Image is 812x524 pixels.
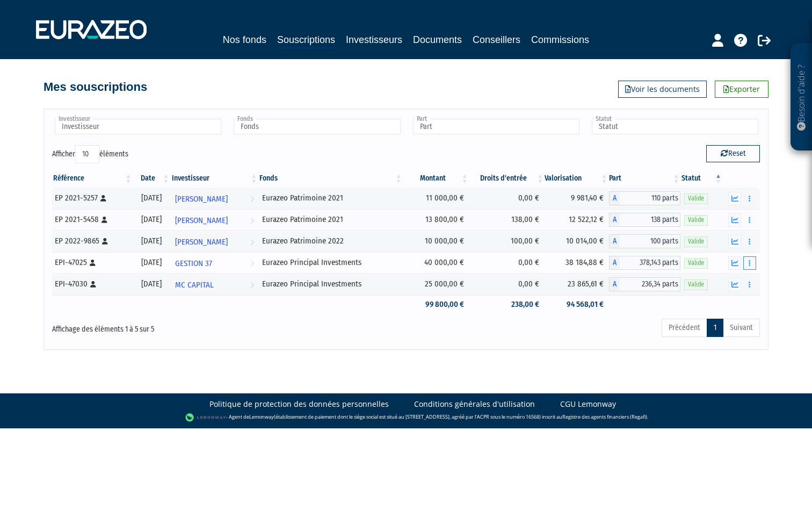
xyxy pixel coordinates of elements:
span: Valide [684,215,708,225]
td: 99 800,00 € [403,295,469,314]
span: 110 parts [620,191,681,205]
i: [Français] Personne physique [90,260,96,266]
div: A - Eurazeo Principal Investments [609,256,681,270]
div: [DATE] [136,235,166,247]
td: 13 800,00 € [403,209,469,231]
span: A [609,277,620,291]
div: EPI-47025 [55,257,129,268]
div: [DATE] [136,192,166,204]
td: 25 000,00 € [403,274,469,295]
a: Conseillers [473,32,520,47]
td: 38 184,88 € [545,252,608,274]
span: 100 parts [620,234,681,248]
td: 11 000,00 € [403,188,469,209]
span: 378,143 parts [620,256,681,270]
div: - Agent de (établissement de paiement dont le siège social est situé au [STREET_ADDRESS], agréé p... [11,412,801,423]
a: GESTION 37 [171,252,259,274]
td: 0,00 € [469,252,545,274]
td: 0,00 € [469,274,545,295]
img: 1732889491-logotype_eurazeo_blanc_rvb.png [36,20,147,39]
a: Exporter [715,81,769,98]
button: Reset [706,145,760,162]
a: Conditions générales d'utilisation [414,399,535,410]
i: [Français] Personne physique [90,281,96,288]
div: A - Eurazeo Patrimoine 2021 [609,191,681,205]
a: [PERSON_NAME] [171,209,259,231]
th: Statut : activer pour trier la colonne par ordre d&eacute;croissant [680,169,722,188]
span: A [609,256,620,270]
i: Voir l'investisseur [250,254,254,274]
a: MC CAPITAL [171,274,259,295]
a: [PERSON_NAME] [171,231,259,252]
div: [DATE] [136,214,166,225]
td: 238,00 € [469,295,545,314]
div: Eurazeo Principal Investments [262,257,399,268]
div: A - Eurazeo Patrimoine 2022 [609,234,681,248]
div: EPI-47030 [55,278,129,290]
div: Eurazeo Patrimoine 2021 [262,214,399,225]
th: Date: activer pour trier la colonne par ordre croissant [133,169,170,188]
td: 138,00 € [469,209,545,231]
div: Affichage des éléments 1 à 5 sur 5 [52,318,338,335]
a: CGU Lemonway [560,399,616,410]
i: [Français] Personne physique [102,238,108,245]
span: GESTION 37 [175,254,212,274]
span: Valide [684,236,708,247]
span: 138 parts [620,213,681,227]
a: Voir les documents [618,81,707,98]
span: [PERSON_NAME] [175,189,228,209]
div: [DATE] [136,257,166,268]
td: 10 014,00 € [545,231,608,252]
th: Valorisation: activer pour trier la colonne par ordre croissant [545,169,608,188]
p: Besoin d'aide ? [795,49,808,146]
a: Investisseurs [346,32,402,47]
a: Registre des agents financiers (Regafi) [562,413,647,420]
th: Investisseur: activer pour trier la colonne par ordre croissant [171,169,259,188]
a: Commissions [531,32,589,47]
th: Référence : activer pour trier la colonne par ordre croissant [52,169,133,188]
th: Fonds: activer pour trier la colonne par ordre croissant [258,169,403,188]
td: 12 522,12 € [545,209,608,231]
a: Souscriptions [277,32,335,49]
th: Droits d'entrée: activer pour trier la colonne par ordre croissant [469,169,545,188]
span: [PERSON_NAME] [175,211,228,231]
span: A [609,213,620,227]
a: Documents [413,32,462,47]
th: Part: activer pour trier la colonne par ordre croissant [609,169,681,188]
a: 1 [707,319,723,337]
span: A [609,191,620,205]
span: Valide [684,279,708,290]
span: Valide [684,193,708,204]
span: Valide [684,258,708,268]
i: Voir l'investisseur [250,275,254,295]
div: A - Eurazeo Principal Investments [609,277,681,291]
a: Politique de protection des données personnelles [209,399,389,410]
a: [PERSON_NAME] [171,188,259,209]
span: MC CAPITAL [175,275,214,295]
img: logo-lemonway.png [185,412,227,423]
span: 236,34 parts [620,277,681,291]
div: EP 2021-5458 [55,214,129,225]
i: Voir l'investisseur [250,232,254,252]
td: 0,00 € [469,188,545,209]
a: Lemonway [249,413,274,420]
th: Montant: activer pour trier la colonne par ordre croissant [403,169,469,188]
td: 94 568,01 € [545,295,608,314]
label: Afficher éléments [52,145,128,163]
select: Afficheréléments [75,145,99,163]
i: Voir l'investisseur [250,189,254,209]
a: Nos fonds [223,32,266,47]
div: EP 2021-5257 [55,192,129,204]
div: A - Eurazeo Patrimoine 2021 [609,213,681,227]
div: Eurazeo Patrimoine 2021 [262,192,399,204]
td: 100,00 € [469,231,545,252]
i: Voir l'investisseur [250,211,254,231]
td: 10 000,00 € [403,231,469,252]
span: [PERSON_NAME] [175,232,228,252]
h4: Mes souscriptions [44,81,147,94]
i: [Français] Personne physique [100,195,106,202]
i: [Français] Personne physique [102,217,107,223]
td: 40 000,00 € [403,252,469,274]
div: EP 2022-9865 [55,235,129,247]
div: Eurazeo Patrimoine 2022 [262,235,399,247]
